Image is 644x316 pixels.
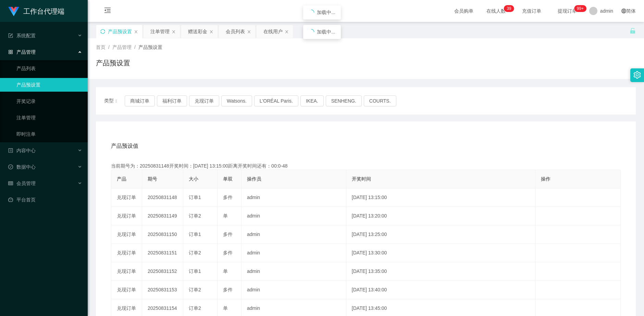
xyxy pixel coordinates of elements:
span: 产品预设值 [111,142,138,150]
sup: 39 [504,5,514,12]
i: 图标: close [172,30,176,34]
td: admin [241,281,346,299]
button: 商城订单 [125,95,155,106]
span: 在线人数 [483,9,509,13]
td: [DATE] 13:20:00 [346,207,535,225]
p: 3 [507,5,509,12]
span: 大小 [189,176,198,182]
span: 数据中心 [8,164,36,170]
span: 订单1 [189,195,201,200]
td: [DATE] 13:35:00 [346,262,535,281]
p: 9 [509,5,511,12]
i: 图标: menu-fold [96,0,119,22]
span: 开奖时间 [352,176,371,182]
span: 单双 [223,176,233,182]
div: 当前期号为：20250831148开奖时间：[DATE] 13:15:00距离开奖时间还有：00:0-48 [111,162,621,170]
button: 兑现订单 [189,95,219,106]
span: 首页 [96,44,106,50]
td: [DATE] 13:25:00 [346,225,535,244]
td: 20250831150 [142,225,183,244]
div: 赠送彩金 [188,25,207,38]
a: 图标: dashboard平台首页 [8,193,82,207]
span: 操作 [541,176,550,182]
span: 类型： [104,95,125,106]
span: 系统配置 [8,33,36,38]
span: 充值订单 [519,9,545,13]
span: 订单2 [189,305,201,311]
i: 图标: profile [8,148,13,153]
span: 操作员 [247,176,261,182]
i: 图标: setting [633,71,641,79]
span: 期号 [148,176,157,182]
a: 工作台代理端 [8,8,64,14]
h1: 工作台代理端 [23,0,64,22]
span: 内容中心 [8,148,36,153]
td: 20250831152 [142,262,183,281]
span: 加载中... [317,29,335,35]
span: / [134,44,136,50]
td: admin [241,244,346,262]
a: 产品列表 [16,62,82,75]
span: 单 [223,213,228,219]
td: 兑现订单 [111,244,142,262]
i: icon: loading [309,29,314,35]
td: admin [241,262,346,281]
td: admin [241,207,346,225]
a: 开奖记录 [16,94,82,108]
span: / [108,44,110,50]
i: 图标: unlock [630,28,636,34]
i: 图标: close [247,30,251,34]
div: 会员列表 [226,25,245,38]
i: icon: loading [309,10,314,15]
span: 单 [223,268,228,274]
td: [DATE] 13:15:00 [346,188,535,207]
td: admin [241,225,346,244]
span: 单 [223,305,228,311]
i: 图标: close [209,30,213,34]
span: 订单2 [189,250,201,255]
i: 图标: sync [100,29,105,34]
span: 加载中... [317,10,335,15]
td: 兑现订单 [111,207,142,225]
span: 多件 [223,250,233,255]
td: admin [241,188,346,207]
h1: 产品预设置 [96,58,130,68]
div: 产品预设置 [108,25,132,38]
i: 图标: form [8,33,13,38]
i: 图标: appstore-o [8,50,13,54]
td: 20250831149 [142,207,183,225]
button: COURTS. [364,95,396,106]
td: [DATE] 13:30:00 [346,244,535,262]
button: SENHENG. [326,95,362,106]
span: 产品管理 [112,44,132,50]
button: IKEA. [300,95,324,106]
td: 兑现订单 [111,262,142,281]
td: 20250831148 [142,188,183,207]
sup: 1027 [574,5,586,12]
span: 提现订单 [554,9,580,13]
i: 图标: close [285,30,289,34]
span: 产品管理 [8,49,36,55]
span: 订单1 [189,268,201,274]
span: 会员管理 [8,181,36,186]
i: 图标: global [621,9,626,13]
td: 20250831153 [142,281,183,299]
button: Watsons. [221,95,252,106]
i: 图标: table [8,181,13,186]
span: 多件 [223,232,233,237]
button: 福利订单 [157,95,187,106]
span: 多件 [223,195,233,200]
span: 产品 [117,176,126,182]
a: 注单管理 [16,111,82,124]
a: 产品预设置 [16,78,82,92]
i: 图标: check-circle-o [8,164,13,169]
td: 兑现订单 [111,225,142,244]
td: 兑现订单 [111,281,142,299]
div: 在线用户 [263,25,283,38]
div: 注单管理 [150,25,170,38]
span: 多件 [223,287,233,292]
span: 产品预设置 [138,44,162,50]
span: 订单2 [189,213,201,219]
td: 20250831151 [142,244,183,262]
td: 兑现订单 [111,188,142,207]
